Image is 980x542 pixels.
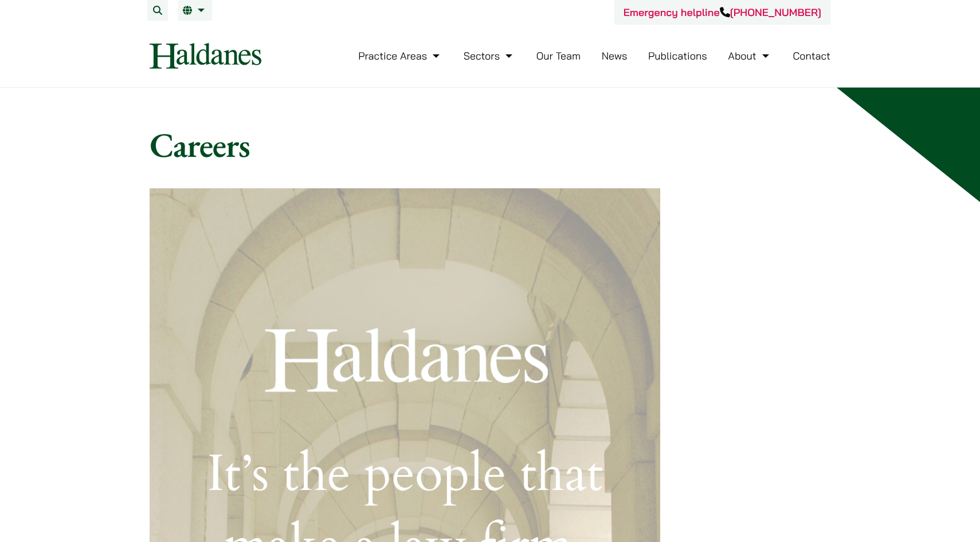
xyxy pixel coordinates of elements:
a: Emergency helpline[PHONE_NUMBER] [624,6,821,19]
a: EN [183,6,207,15]
a: Contact [793,49,830,62]
a: Publications [648,49,707,62]
a: Sectors [464,49,515,62]
a: About [728,49,771,62]
h1: Careers [150,124,830,165]
a: Practice Areas [358,49,442,62]
a: Our Team [536,49,581,62]
img: Logo of Haldanes [150,43,261,69]
a: News [602,49,628,62]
